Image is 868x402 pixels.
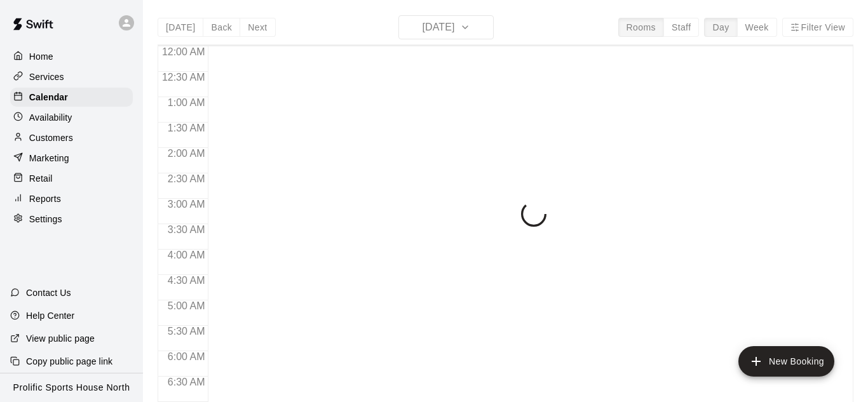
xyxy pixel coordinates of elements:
a: Reports [10,189,133,208]
p: Settings [29,213,62,225]
p: Customers [29,131,73,144]
span: 2:30 AM [165,173,208,184]
span: 3:00 AM [165,199,208,210]
span: 2:00 AM [165,148,208,159]
p: Retail [29,172,53,185]
a: Calendar [10,88,133,107]
p: Home [29,50,53,63]
p: Reports [29,192,61,205]
p: Marketing [29,152,69,164]
p: Calendar [29,91,68,104]
a: Home [10,47,133,66]
span: 6:30 AM [165,377,208,387]
a: Services [10,67,133,86]
p: Help Center [26,309,74,322]
span: 6:00 AM [165,351,208,362]
span: 3:30 AM [165,224,208,235]
span: 4:30 AM [165,275,208,286]
span: 12:30 AM [159,72,208,83]
a: Marketing [10,149,133,168]
span: 5:30 AM [165,326,208,337]
a: Settings [10,210,133,229]
a: Availability [10,108,133,127]
span: 1:00 AM [165,97,208,108]
span: 5:00 AM [165,300,208,311]
p: Services [29,70,64,83]
p: Prolific Sports House North [13,381,130,394]
span: 12:00 AM [159,46,208,57]
p: View public page [26,332,95,345]
span: 4:00 AM [165,250,208,260]
a: Customers [10,128,133,147]
p: Contact Us [26,286,71,299]
p: Availability [29,111,72,124]
button: add [738,346,834,377]
span: 1:30 AM [165,123,208,133]
a: Retail [10,169,133,188]
p: Copy public page link [26,355,112,368]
